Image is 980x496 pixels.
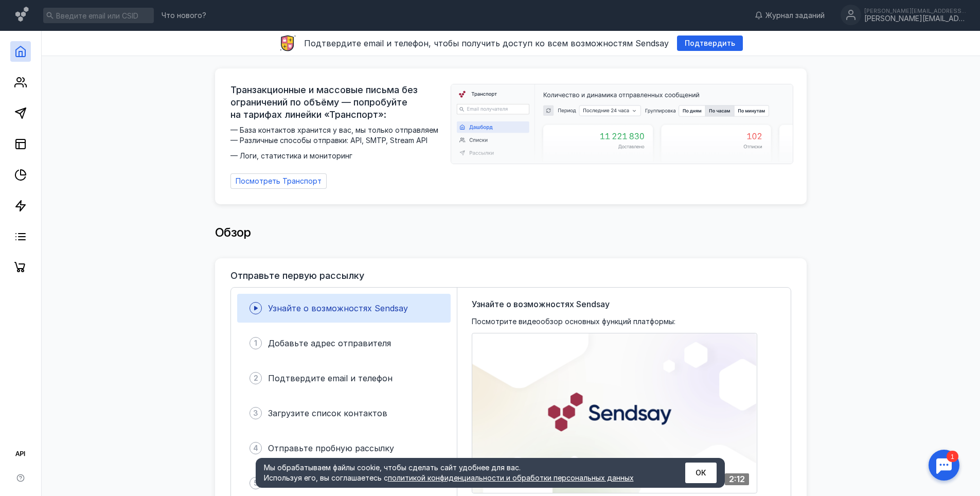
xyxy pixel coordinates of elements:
span: 5 [254,478,258,488]
a: Что нового? [156,12,211,19]
a: Журнал заданий [750,10,830,21]
span: Что нового? [162,12,206,19]
span: 1 [254,338,257,348]
a: Посмотреть Транспорт [230,173,327,189]
div: [PERSON_NAME][EMAIL_ADDRESS][DOMAIN_NAME] [864,8,967,14]
span: 3 [253,408,258,418]
div: [PERSON_NAME][EMAIL_ADDRESS][DOMAIN_NAME] [864,14,967,23]
span: Отправьте пробную рассылку [268,443,394,453]
span: 4 [253,443,258,453]
span: Посмотреть Транспорт [236,177,322,186]
span: Узнайте о возможностях Sendsay [472,298,610,310]
span: Подтвердить [685,39,735,48]
button: Подтвердить [677,36,743,51]
span: — База контактов хранится у вас, мы только отправляем — Различные способы отправки: API, SMTP, St... [230,125,444,161]
img: dashboard-transport-banner [451,84,793,164]
span: Транзакционные и массовые письма без ограничений по объёму — попробуйте на тарифах линейки «Транс... [230,84,444,121]
input: Введите email или CSID [43,8,154,23]
span: 2 [254,373,258,383]
span: Посмотрите видеообзор основных функций платформы: [472,316,675,327]
button: ОК [685,463,717,483]
span: Узнайте о возможностях Sendsay [268,303,408,313]
a: политикой конфиденциальности и обработки персональных данных [388,473,634,482]
div: 1 [23,6,35,17]
span: Подтвердите email и телефон [268,373,393,383]
span: Журнал заданий [765,10,825,21]
span: Добавьте адрес отправителя [268,338,391,348]
div: 2:12 [725,473,749,485]
h3: Отправьте первую рассылку [230,271,364,281]
span: Обзор [215,225,251,240]
div: Мы обрабатываем файлы cookie, чтобы сделать сайт удобнее для вас. Используя его, вы соглашаетесь c [264,463,660,483]
span: Загрузите список контактов [268,408,387,418]
span: Подтвердите email и телефон, чтобы получить доступ ко всем возможностям Sendsay [304,38,669,48]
